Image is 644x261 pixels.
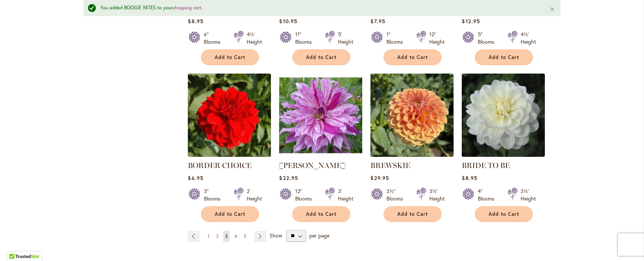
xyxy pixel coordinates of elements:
[462,74,545,157] img: BRIDE TO BE
[521,187,536,202] div: 3½' Height
[386,31,407,46] div: 1" Blooms
[234,233,237,239] span: 4
[215,211,245,217] span: Add to Cart
[216,233,218,239] span: 2
[247,31,262,46] div: 4½' Height
[201,206,259,222] button: Add to Cart
[208,233,209,239] span: 1
[6,234,26,255] iframe: Launch Accessibility Center
[462,174,477,181] span: $8.95
[370,174,389,181] span: $29.95
[188,74,271,157] img: BORDER CHOICE
[188,161,252,170] a: BORDER CHOICE
[338,187,353,202] div: 3' Height
[462,161,510,170] a: BRIDE TO BE
[309,232,329,239] span: per page
[225,233,228,239] span: 3
[370,18,385,25] span: $7.95
[475,49,533,65] button: Add to Cart
[279,174,298,181] span: $22.95
[306,54,337,60] span: Add to Cart
[521,31,536,46] div: 4½' Height
[279,161,345,170] a: [PERSON_NAME]
[397,211,428,217] span: Add to Cart
[82,44,126,49] div: Keywords by Traffic
[462,151,545,158] a: BRIDE TO BE
[370,161,410,170] a: BREWSKIE
[20,43,26,49] img: tab_domain_overview_orange.svg
[489,54,519,60] span: Add to Cart
[429,187,445,202] div: 3½' Height
[204,187,225,202] div: 3" Blooms
[279,74,362,157] img: Brandon Michael
[233,231,239,242] a: 4
[12,19,18,25] img: website_grey.svg
[475,206,533,222] button: Add to Cart
[188,174,203,181] span: $6.95
[370,151,454,158] a: BREWSKIE
[206,231,211,242] a: 1
[370,74,454,157] img: BREWSKIE
[478,187,499,202] div: 4" Blooms
[247,187,262,202] div: 2' Height
[279,151,362,158] a: Brandon Michael
[295,187,316,202] div: 12" Blooms
[201,49,259,65] button: Add to Cart
[383,49,442,65] button: Add to Cart
[292,206,350,222] button: Add to Cart
[478,31,499,46] div: 5" Blooms
[462,18,480,25] span: $12.95
[489,211,519,217] span: Add to Cart
[429,31,445,46] div: 12" Height
[19,19,82,25] div: Domain: [DOMAIN_NAME]
[188,18,203,25] span: $8.95
[244,233,246,239] span: 5
[295,31,316,46] div: 11" Blooms
[397,54,428,60] span: Add to Cart
[383,206,442,222] button: Add to Cart
[21,12,37,18] div: v 4.0.25
[292,49,350,65] button: Add to Cart
[28,44,67,49] div: Domain Overview
[338,31,353,46] div: 5' Height
[214,231,220,242] a: 2
[188,151,271,158] a: BORDER CHOICE
[74,43,80,49] img: tab_keywords_by_traffic_grey.svg
[100,4,538,12] div: You added BOOGIE NITES to your .
[279,18,297,25] span: $10.95
[242,231,248,242] a: 5
[306,211,337,217] span: Add to Cart
[215,54,245,60] span: Add to Cart
[204,31,225,46] div: 6" Blooms
[269,232,282,239] span: Show
[386,187,407,202] div: 3½" Blooms
[173,4,201,11] a: shopping cart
